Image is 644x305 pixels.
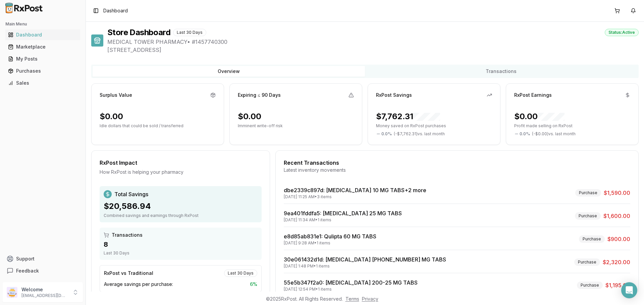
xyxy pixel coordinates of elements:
[381,131,392,137] span: 0.0 %
[21,286,68,293] p: Welcome
[103,7,128,14] nav: breadcrumb
[100,92,132,98] div: Surplus Value
[284,287,418,292] div: [DATE] 12:54 PM • 1 items
[376,111,440,122] div: $7,762.31
[112,232,143,238] span: Transactions
[284,263,446,269] div: [DATE] 1:48 PM • 1 items
[284,159,630,167] div: Recent Transactions
[514,111,565,122] div: $0.00
[100,159,262,167] div: RxPost Impact
[104,281,173,288] span: Average savings per purchase:
[104,270,153,277] div: RxPost vs Traditional
[284,167,630,173] div: Latest inventory movements
[604,189,630,197] span: $1,590.00
[621,282,637,298] div: Open Intercom Messenger
[3,66,83,76] button: Purchases
[100,111,123,122] div: $0.00
[603,258,630,266] span: $2,320.00
[362,296,378,302] a: Privacy
[5,53,80,65] a: My Posts
[520,131,530,137] span: 0.0 %
[8,56,77,62] div: My Posts
[238,123,354,129] p: Imminent write-off risk
[365,66,637,77] button: Transactions
[605,281,630,289] span: $1,195.00
[579,235,605,243] div: Purchase
[100,123,216,129] p: Idle dollars that could be sold / transferred
[5,65,80,77] a: Purchases
[107,27,170,38] h1: Store Dashboard
[100,169,262,175] div: How RxPost is helping your pharmacy
[238,92,281,98] div: Expiring ≤ 90 Days
[577,282,603,289] div: Purchase
[607,235,630,243] span: $900.00
[514,123,630,129] p: Profit made selling on RxPost
[238,111,261,122] div: $0.00
[5,29,80,41] a: Dashboard
[3,29,83,40] button: Dashboard
[284,233,376,240] a: e8d85ab831e1: Qulipta 60 MG TABS
[104,201,258,212] div: $20,586.94
[603,212,630,220] span: $1,600.00
[8,31,77,38] div: Dashboard
[284,240,376,246] div: [DATE] 9:28 AM • 1 items
[3,265,83,277] button: Feedback
[284,194,426,200] div: [DATE] 11:25 AM • 3 items
[3,54,83,64] button: My Posts
[394,131,445,137] span: ( - $7,762.31 ) vs. last month
[284,217,402,223] div: [DATE] 11:34 AM • 1 items
[103,7,128,14] span: Dashboard
[8,44,77,50] div: Marketplace
[104,213,258,218] div: Combined savings and earnings through RxPost
[107,38,639,46] span: MEDICAL TOWER PHARMACY • # 1457740300
[376,92,412,98] div: RxPost Savings
[173,29,206,36] div: Last 30 Days
[3,42,83,52] button: Marketplace
[3,253,83,265] button: Support
[5,21,80,27] h2: Main Menu
[345,296,359,302] a: Terms
[7,287,17,298] img: User avatar
[376,123,492,129] p: Money saved on RxPost purchases
[575,189,601,197] div: Purchase
[605,29,639,36] div: Status: Active
[8,80,77,86] div: Sales
[284,210,402,217] a: 9ea401fddfa5: [MEDICAL_DATA] 25 MG TABS
[114,190,148,198] span: Total Savings
[107,46,639,54] span: [STREET_ADDRESS]
[284,279,418,286] a: 55e5b347f2a0: [MEDICAL_DATA] 200-25 MG TABS
[16,268,39,274] span: Feedback
[3,78,83,88] button: Sales
[104,250,258,256] div: Last 30 Days
[21,293,68,298] p: [EMAIL_ADDRESS][DOMAIN_NAME]
[284,187,426,194] a: dbe2339c897d: [MEDICAL_DATA] 10 MG TABS+2 more
[104,240,258,249] div: 8
[5,77,80,89] a: Sales
[574,258,600,266] div: Purchase
[284,256,446,263] a: 30e061432d1d: [MEDICAL_DATA] [PHONE_NUMBER] MG TABS
[3,3,46,13] img: RxPost Logo
[532,131,576,137] span: ( - $0.00 ) vs. last month
[224,270,257,277] div: Last 30 Days
[514,92,552,98] div: RxPost Earnings
[250,281,257,288] span: 6 %
[575,212,601,220] div: Purchase
[93,66,365,77] button: Overview
[5,41,80,53] a: Marketplace
[8,68,77,74] div: Purchases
